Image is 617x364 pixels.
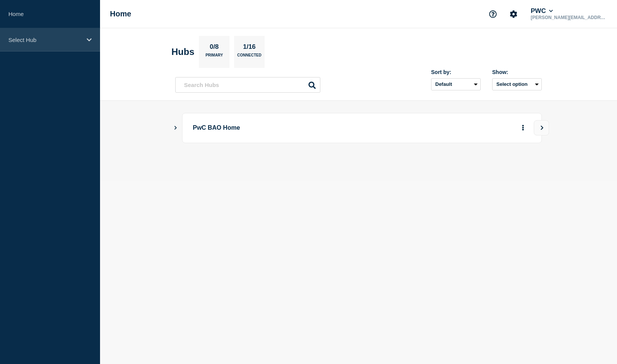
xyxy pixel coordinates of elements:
[8,37,82,43] p: Select Hub
[492,69,542,75] div: Show:
[492,78,542,90] button: Select option
[534,120,549,135] button: View
[237,53,261,61] p: Connected
[240,43,258,53] p: 1/16
[431,69,481,75] div: Sort by:
[205,53,223,61] p: Primary
[518,121,528,135] button: More actions
[175,77,320,93] input: Search Hubs
[485,6,501,22] button: Support
[529,15,609,20] p: [PERSON_NAME][EMAIL_ADDRESS][PERSON_NAME][DOMAIN_NAME]
[207,43,222,53] p: 0/8
[110,10,131,18] h1: Home
[506,6,522,22] button: Account settings
[174,125,178,131] button: Show Connected Hubs
[431,78,481,90] select: Sort by
[193,121,404,135] p: PwC BAO Home
[171,47,194,57] h2: Hubs
[529,7,554,15] button: PWC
